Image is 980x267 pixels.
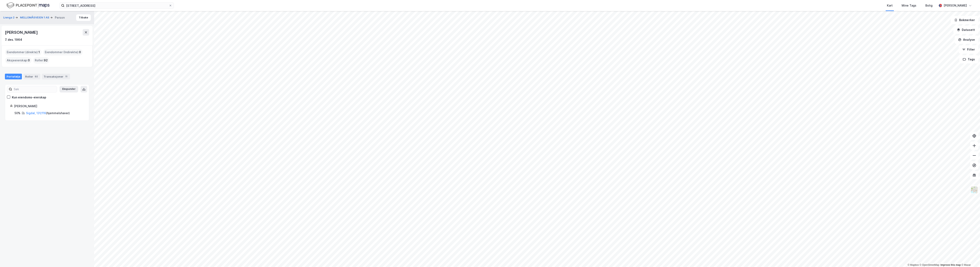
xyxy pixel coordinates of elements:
[944,3,967,8] div: [PERSON_NAME]
[941,264,961,266] a: Improve this map
[14,104,84,109] div: [PERSON_NAME]
[5,74,22,79] div: Portefølje
[5,57,32,64] div: Aksjeeierskap :
[887,3,893,8] div: Kart
[15,111,20,116] div: 50%
[64,2,169,9] input: Søk på adresse, matrikkel, gårdeiere, leietakere eller personer
[5,49,42,55] div: Eiendommer (direkte) :
[970,186,978,194] img: Z
[5,37,22,42] div: 7. des. 1964
[3,16,15,20] button: Lienga 2
[79,50,81,55] span: 0
[953,26,978,34] button: Datasett
[76,14,91,21] button: Tilbake
[26,111,46,115] a: Sigdal, 131/116
[960,247,980,267] iframe: Chat Widget
[902,3,916,8] div: Mine Tags
[925,3,933,8] div: Bolig
[43,49,83,55] div: Eiendommer (Indirekte) :
[920,264,939,266] a: OpenStreetMap
[7,2,50,9] img: logo.f888ab2527a4732fd821a326f86c7f29.svg
[60,86,78,92] button: Ekspander
[26,111,70,116] div: ( hjemmelshaver )
[64,74,68,79] div: 11
[42,74,70,79] div: Transaksjoner
[959,45,978,54] button: Filter
[24,74,40,79] div: Roller
[55,15,65,20] div: Person
[959,55,978,63] button: Tags
[28,58,30,63] span: 0
[33,57,49,64] div: Roller :
[34,74,39,79] div: 92
[12,86,57,92] input: Søk
[908,264,919,266] a: Mapbox
[951,16,978,24] button: Bokmerker
[44,58,48,63] span: 92
[12,95,46,100] div: Kun eiendoms-eierskap
[955,36,978,44] button: Analyse
[38,50,40,55] span: 1
[5,29,38,36] div: [PERSON_NAME]
[20,16,50,20] button: MELLOMÅSVEIEN 1 AS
